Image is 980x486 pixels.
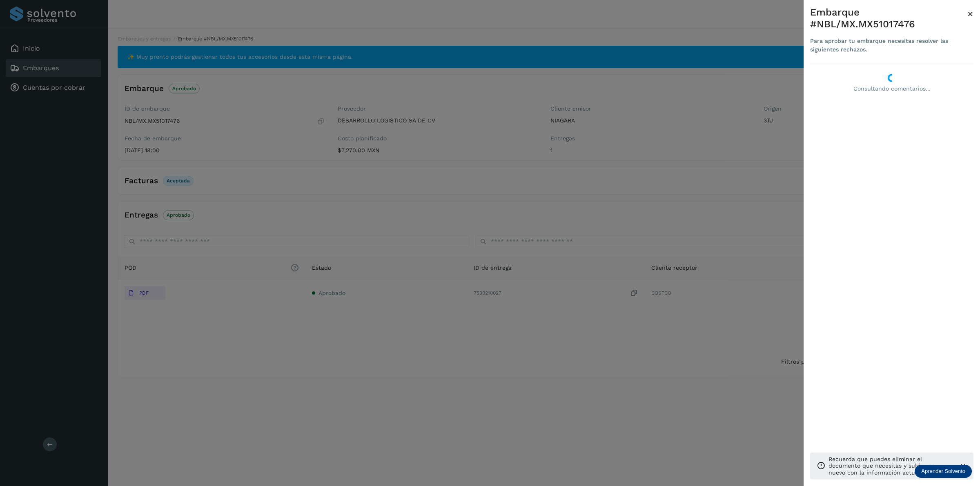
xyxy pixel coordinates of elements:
button: Close [967,7,973,21]
div: Aprender Solvento [915,465,972,478]
p: Aprender Solvento [921,468,965,475]
span: × [967,8,973,20]
div: Para aprobar tu embarque necesitas resolver las siguientes rechazos. [810,37,967,54]
p: Recuerda que puedes eliminar el documento que necesitas y subir uno nuevo con la información actu... [829,456,952,476]
p: Consultando comentarios... [810,85,973,92]
div: Embarque #NBL/MX.MX51017476 [810,7,967,30]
